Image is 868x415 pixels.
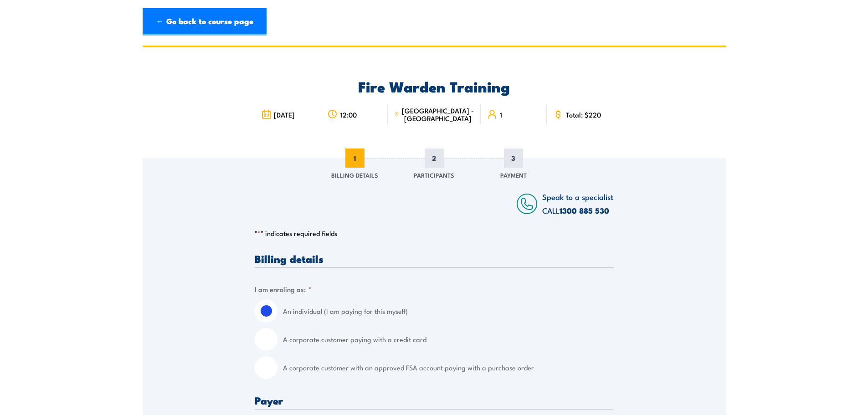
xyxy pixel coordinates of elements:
a: ← Go back to course page [143,8,267,36]
label: A corporate customer with an approved FSA account paying with a purchase order [283,356,613,379]
span: [GEOGRAPHIC_DATA] - [GEOGRAPHIC_DATA] [402,107,474,122]
legend: I am enroling as: [255,284,312,294]
h3: Payer [255,395,613,405]
p: " " indicates required fields [255,229,613,238]
span: Billing Details [331,170,378,179]
span: Payment [500,170,527,179]
span: [DATE] [274,111,295,118]
h2: Fire Warden Training [255,80,613,92]
a: 1300 885 530 [560,205,609,216]
label: An individual (I am paying for this myself) [283,300,613,323]
span: Total: $220 [566,111,601,118]
span: Participants [414,170,454,179]
span: 1 [345,149,365,168]
label: A corporate customer paying with a credit card [283,328,613,351]
span: Speak to a specialist CALL [542,191,613,216]
span: 3 [504,149,523,168]
span: 2 [425,149,444,168]
h3: Billing details [255,253,613,264]
span: 12:00 [340,111,357,118]
span: 1 [500,111,502,118]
